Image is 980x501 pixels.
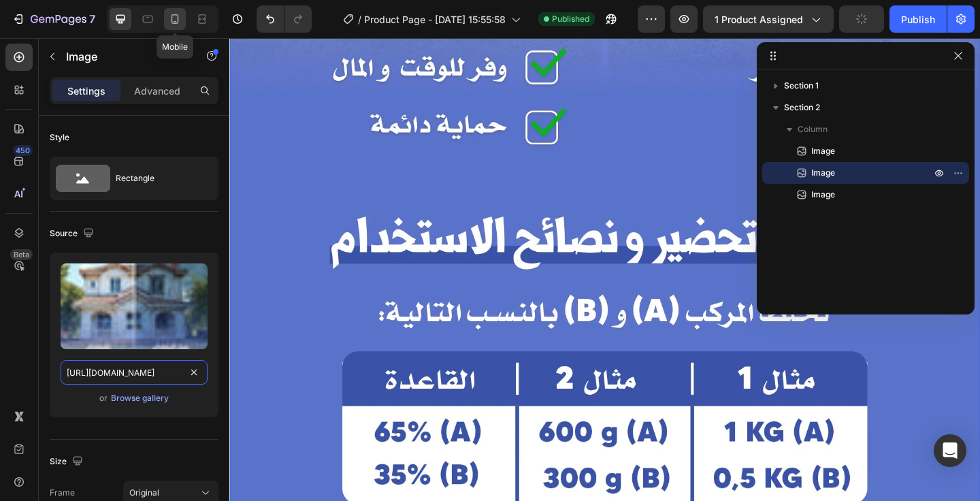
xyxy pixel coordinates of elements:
[257,5,312,33] div: Undo/Redo
[13,145,33,156] div: 450
[811,188,835,201] span: Image
[66,48,182,65] p: Image
[110,391,169,405] button: Browse gallery
[784,79,819,93] span: Section 1
[229,38,980,501] iframe: Design area
[901,12,935,27] div: Publish
[5,5,101,33] button: 7
[50,487,75,499] label: Frame
[703,5,834,33] button: 1 product assigned
[134,84,180,98] p: Advanced
[61,263,208,349] img: preview-image
[89,11,95,27] p: 7
[364,12,506,27] span: Product Page - [DATE] 15:55:58
[358,12,361,27] span: /
[99,390,108,406] span: or
[934,434,966,467] div: Open Intercom Messenger
[129,487,159,499] span: Original
[889,5,947,33] button: Publish
[50,453,86,471] div: Size
[61,360,208,385] input: https://example.com/image.jpg
[811,166,835,180] span: Image
[811,144,835,158] span: Image
[10,249,33,260] div: Beta
[50,131,69,144] div: Style
[116,163,199,194] div: Rectangle
[784,101,820,114] span: Section 2
[67,84,105,98] p: Settings
[50,225,97,243] div: Source
[715,12,803,27] span: 1 product assigned
[552,13,589,25] span: Published
[111,392,169,404] div: Browse gallery
[798,123,828,136] span: Column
